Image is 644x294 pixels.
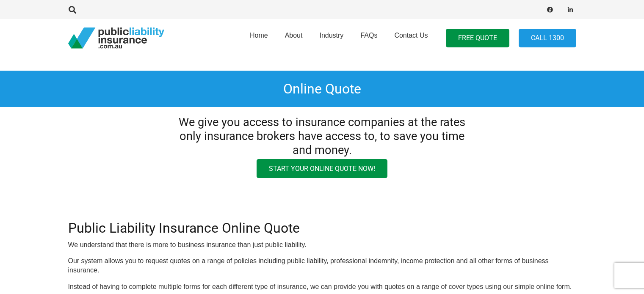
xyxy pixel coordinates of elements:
a: Industry [311,16,352,60]
span: Home [250,32,268,39]
a: FAQs [352,16,386,60]
h3: We give you access to insurance companies at the rates only insurance brokers have access to, to ... [169,115,475,157]
a: Search [64,6,81,14]
span: About [285,32,303,39]
p: Instead of having to complete multiple forms for each different type of insurance, we can provide... [68,282,576,291]
p: We understand that there is more to business insurance than just public liability. [68,240,576,250]
h2: Public Liability Insurance Online Quote [68,220,576,236]
p: Our system allows you to request quotes on a range of policies including public liability, profes... [68,256,576,275]
a: Start your online quote now! [257,159,387,178]
a: Home [241,16,276,60]
a: Contact Us [386,16,436,60]
a: pli_logotransparent [68,27,164,49]
a: Call 1300 [519,29,576,48]
span: Contact Us [394,32,428,39]
a: About [276,16,311,60]
a: Facebook [544,4,556,16]
a: LinkedIn [564,4,576,16]
a: FREE QUOTE [446,29,509,48]
span: Industry [319,32,343,39]
span: FAQs [360,32,377,39]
